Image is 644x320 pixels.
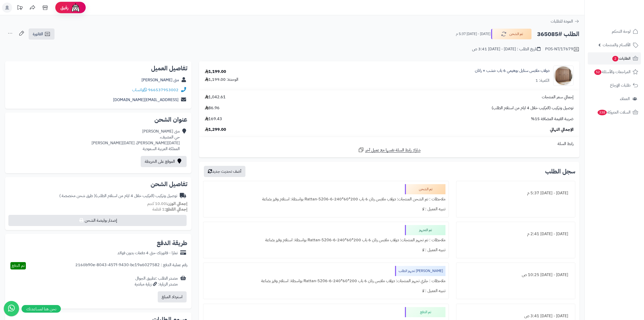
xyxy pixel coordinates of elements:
[594,68,631,75] span: المراجعات والأسئلة
[358,147,421,153] a: شارك رابط السلة نفسها مع عميل آخر
[531,116,574,122] span: ضريبة القيمة المضافة 15%
[475,68,549,74] a: دولاب ملابس ستايل بوهيمي 6 باب خشب × راتان
[206,194,445,204] div: ملاحظات : تم الشحن المنتجات: دولاب ملابس رتان 6 باب 200*60*240-Rattan-5206-6 بواسطة: استلام وفرز ...
[205,116,222,122] span: 169.43
[588,79,641,91] a: طلبات الإرجاع
[459,270,572,280] div: [DATE] - [DATE] 10:25 ص
[588,52,641,65] a: الطلبات2
[13,3,26,14] a: تحديثات المنصة
[157,240,187,246] h2: طريقة الدفع
[612,28,631,35] span: لوحة التحكم
[405,184,445,194] div: تم الشحن
[9,117,187,123] h2: عنوان الشحن
[205,69,226,75] div: 1,199.00
[603,41,631,49] span: الأقسام والمنتجات
[165,206,187,212] strong: إجمالي القطع:
[597,109,631,116] span: السلات المتروكة
[206,286,445,296] div: تنبيه العميل : لا
[8,215,187,226] button: إصدار بوليصة الشحن
[59,193,95,199] span: ( طرق شحن مخصصة )
[204,166,245,177] button: أضف تحديث جديد
[491,29,532,39] button: تم الشحن
[158,291,187,302] button: استرداد المبلغ
[610,82,631,89] span: طلبات الإرجاع
[472,46,541,52] div: تاريخ الطلب : [DATE] - [DATE] 3:41 ص
[113,97,178,103] a: [EMAIL_ADDRESS][DOMAIN_NAME]
[542,94,574,100] span: إجمالي سعر المنتجات
[405,225,445,235] div: تم التجهيز
[205,94,226,100] span: 1,042.61
[29,28,55,40] a: الفاتورة
[588,106,641,118] a: السلات المتروكة338
[553,66,573,86] img: 1749982072-1-90x90.jpg
[588,25,641,38] a: لوحة التحكم
[9,65,187,71] h2: تفاصيل العميل
[147,201,187,207] small: 10.00 كجم
[205,105,220,111] span: 86.96
[594,69,601,75] span: 52
[92,129,180,152] div: منى [PERSON_NAME] حي المصيف، [DATE][PERSON_NAME]، [DATE][PERSON_NAME] المملكة العربية السعودية
[588,93,641,105] a: العملاء
[206,245,445,255] div: تنبيه العميل : لا
[206,276,445,286] div: ملاحظات : جاري تجهيز المنتجات: دولاب ملابس رتان 6 باب 200*60*240-Rattan-5206-6 بواسطة: استلام وفر...
[365,147,421,153] span: شارك رابط السلة نفسها مع عميل آخر
[551,18,579,24] a: العودة للطلبات
[545,46,579,52] div: POS-NT/17679
[12,263,25,269] span: تم الدفع
[75,262,187,269] div: رقم عملية الدفع : 2160b90e-8043-457f-9430-bc19a6027582
[492,105,574,111] span: توصيل وتركيب (التركيب خلال 4 ايام من استلام الطلب)
[141,156,187,167] a: الموقع على الخريطة
[612,55,631,62] span: الطلبات
[33,31,43,37] span: الفاتورة
[148,87,178,93] a: 966537953002
[459,188,572,198] div: [DATE] - [DATE] 5:37 م
[141,77,179,83] a: منى [PERSON_NAME]
[117,250,178,256] div: تمارا - فاتورتك حتى 4 دفعات بدون فوائد
[620,95,630,102] span: العملاء
[598,110,607,115] span: 338
[166,201,187,207] strong: إجمالي الوزن:
[152,206,187,212] small: 1 قطعة
[405,307,445,317] div: تم الدفع
[206,204,445,214] div: تنبيه العميل : لا
[456,31,490,37] small: [DATE] - [DATE] 5:37 م
[205,127,226,133] span: 1,299.00
[551,18,573,24] span: العودة للطلبات
[135,276,178,287] div: مصدر الطلب :تطبيق الجوال
[459,229,572,239] div: [DATE] - [DATE] 2:41 م
[135,281,178,287] div: مصدر الزيارة: زيارة مباشرة
[545,168,575,174] h3: سجل الطلب
[60,5,68,11] span: رفيق
[9,181,187,187] h2: تفاصيل الشحن
[612,56,618,61] span: 2
[70,3,81,13] img: ai-face.png
[550,127,574,133] span: الإجمالي النهائي
[610,13,639,24] img: logo-2.png
[59,193,177,199] div: توصيل وتركيب (التركيب خلال 4 ايام من استلام الطلب)
[395,266,445,276] div: [PERSON_NAME] تجهيز الطلب
[132,87,147,93] a: واتساب
[201,141,577,147] div: رابط السلة
[205,77,238,83] div: الوحدة: 1,199.00
[535,78,549,84] div: الكمية: 1
[206,235,445,245] div: ملاحظات : تم تجهيز المنتجات: دولاب ملابس رتان 6 باب 200*60*240-Rattan-5206-6 بواسطة: استلام وفرز ...
[588,66,641,78] a: المراجعات والأسئلة52
[537,29,579,39] h2: الطلب #365085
